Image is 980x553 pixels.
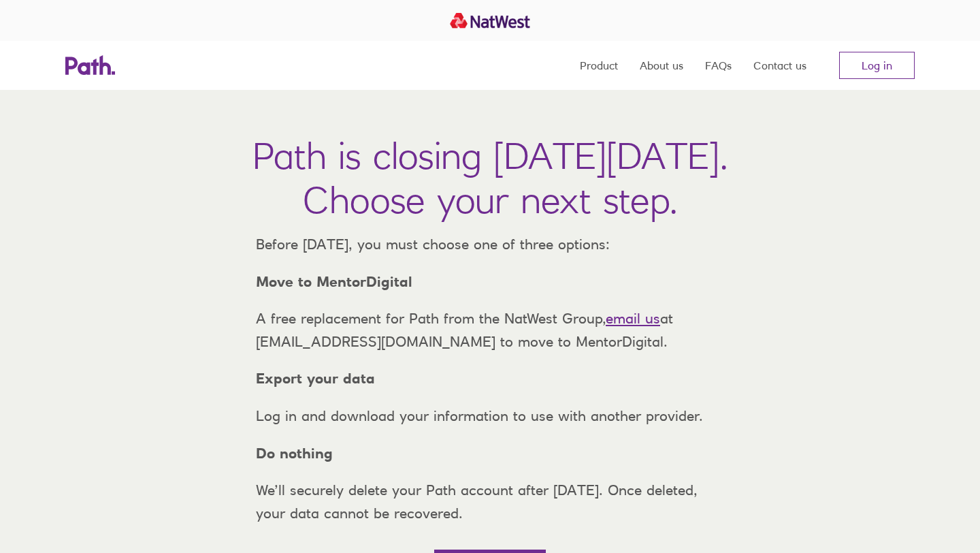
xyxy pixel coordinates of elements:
p: We’ll securely delete your Path account after [DATE]. Once deleted, your data cannot be recovered. [245,479,735,524]
a: Log in [839,52,915,79]
strong: Do nothing [256,445,333,462]
strong: Export your data [256,370,375,387]
a: email us [606,310,660,327]
p: A free replacement for Path from the NatWest Group, at [EMAIL_ADDRESS][DOMAIN_NAME] to move to Me... [245,307,735,353]
p: Log in and download your information to use with another provider. [245,405,735,428]
a: Product [580,41,618,90]
strong: Move to MentorDigital [256,273,412,290]
a: Contact us [753,41,806,90]
a: About us [640,41,683,90]
a: FAQs [705,41,732,90]
h1: Path is closing [DATE][DATE]. Choose your next step. [252,133,728,222]
p: Before [DATE], you must choose one of three options: [245,233,735,256]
